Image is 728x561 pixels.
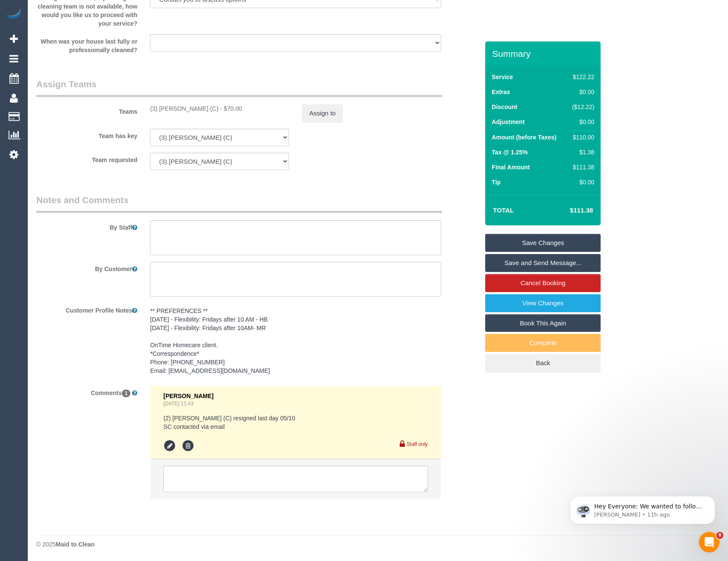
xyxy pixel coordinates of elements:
[492,49,596,59] h3: Summary
[163,414,427,431] pre: (2) [PERSON_NAME] (C) resigned last day 05/10 SC contacted via email
[485,234,601,252] a: Save Changes
[485,314,601,332] a: Book This Again
[569,178,595,186] div: $0.00
[492,88,510,96] label: Extras
[150,104,289,113] div: 2 hours x $35.00/hour
[492,148,528,156] label: Tax @ 1.25%
[37,25,146,117] span: Hey Everyone: We wanted to follow up and let you know we have been closely monitoring the account...
[485,254,601,272] a: Save and Send Message...
[485,354,601,372] a: Back
[485,294,601,312] a: View Changes
[544,207,593,214] h4: $111.38
[30,34,144,54] label: When was your house last fully or professionally cleaned?
[569,148,595,156] div: $1.38
[36,78,442,97] legend: Assign Teams
[30,153,144,164] label: Team requested
[30,129,144,140] label: Team has key
[493,207,514,214] strong: Total
[122,390,131,397] span: 1
[492,133,556,142] label: Amount (before Taxes)
[302,104,343,122] button: Assign to
[569,88,595,96] div: $0.00
[485,274,601,292] a: Cancel Booking
[699,532,719,552] iframe: Intercom live chat
[557,478,728,538] iframe: Intercom notifications message
[36,540,719,549] div: © 2025
[150,307,441,375] pre: ** PREFERENCES ** [DATE] - Flexibility: Fridays after 10 AM - HB [DATE] - Flexibility: Fridays af...
[30,303,144,315] label: Customer Profile Notes
[716,532,723,539] span: 8
[569,163,595,171] div: $111.38
[569,133,595,142] div: $110.00
[36,194,442,213] legend: Notes and Comments
[569,118,595,126] div: $0.00
[30,220,144,232] label: By Staff
[492,103,517,111] label: Discount
[492,178,501,186] label: Tip
[30,104,144,116] label: Teams
[492,118,525,126] label: Adjustment
[569,103,595,111] div: ($12.22)
[407,441,427,447] small: Staff only
[5,9,22,21] img: Automaid Logo
[56,541,94,548] strong: Maid to Clean
[492,163,530,171] label: Final Amount
[492,73,513,81] label: Service
[569,73,595,81] div: $122.22
[37,33,147,41] p: Message from Ellie, sent 11h ago
[30,386,144,397] label: Comments
[163,401,194,407] a: [DATE] 11:43
[30,262,144,273] label: By Customer
[163,393,213,399] span: [PERSON_NAME]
